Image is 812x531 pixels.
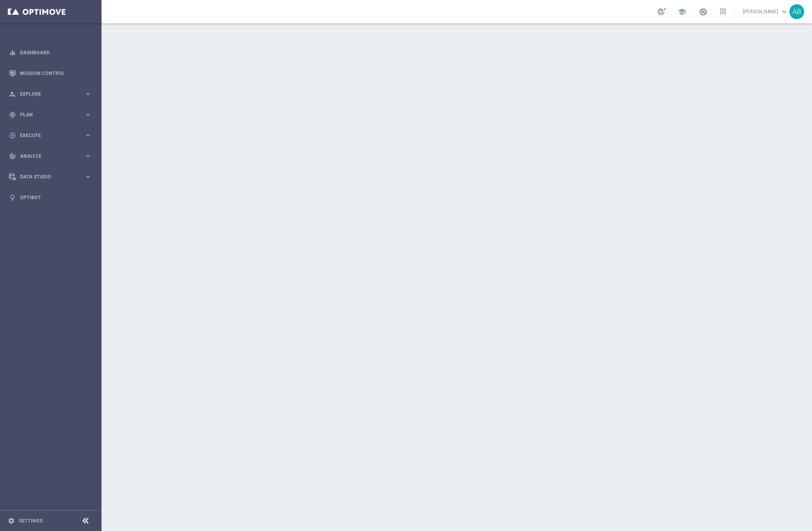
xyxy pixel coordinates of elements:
div: Optibot [9,187,92,208]
button: person_search Explore keyboard_arrow_right [9,91,92,97]
i: play_circle_outline [9,132,16,139]
i: settings [8,517,15,524]
a: [PERSON_NAME]keyboard_arrow_down [742,6,789,18]
button: lightbulb Optibot [9,194,92,201]
div: Explore [9,91,84,98]
div: Data Studio [9,173,84,180]
span: Data Studio [20,175,84,179]
i: equalizer [9,49,16,56]
span: Explore [20,92,84,96]
span: Execute [20,133,84,138]
div: Execute [9,132,84,139]
div: Analyze [9,153,84,160]
span: keyboard_arrow_down [780,7,789,16]
i: lightbulb [9,194,16,201]
div: Dashboard [9,42,92,63]
button: equalizer Dashboard [9,50,92,56]
i: gps_fixed [9,111,16,118]
button: Data Studio keyboard_arrow_right [9,174,92,180]
span: Analyze [20,154,84,159]
button: track_changes Analyze keyboard_arrow_right [9,153,92,159]
a: Optibot [20,187,92,208]
i: keyboard_arrow_right [84,132,92,139]
a: Dashboard [20,42,92,63]
a: Mission Control [20,63,92,84]
button: gps_fixed Plan keyboard_arrow_right [9,112,92,118]
i: person_search [9,91,16,98]
button: Mission Control [9,70,92,77]
button: play_circle_outline Execute keyboard_arrow_right [9,132,92,139]
i: keyboard_arrow_right [84,111,92,118]
span: school [678,7,686,16]
i: track_changes [9,153,16,160]
div: Mission Control [9,63,92,84]
div: Plan [9,111,84,118]
span: Plan [20,112,84,117]
div: AB [789,4,804,19]
i: keyboard_arrow_right [84,173,92,180]
i: keyboard_arrow_right [84,152,92,160]
i: keyboard_arrow_right [84,90,92,98]
a: Settings [19,519,43,523]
